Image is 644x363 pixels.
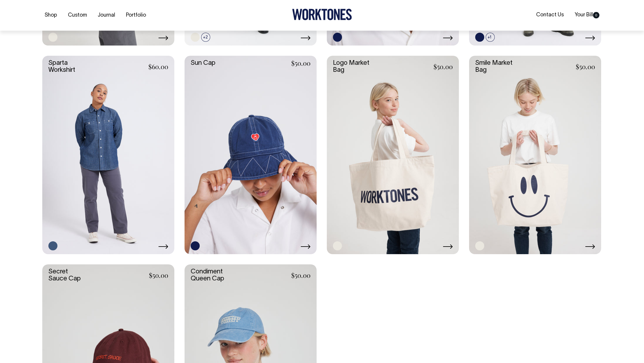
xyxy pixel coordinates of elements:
a: Your Bill0 [572,10,602,20]
a: Custom [66,11,89,20]
span: +1 [486,33,495,42]
a: Contact Us [534,10,566,20]
a: Portfolio [124,11,148,20]
a: Shop [42,11,59,20]
span: 0 [593,12,599,18]
span: +2 [201,33,210,42]
a: Journal [95,11,117,20]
